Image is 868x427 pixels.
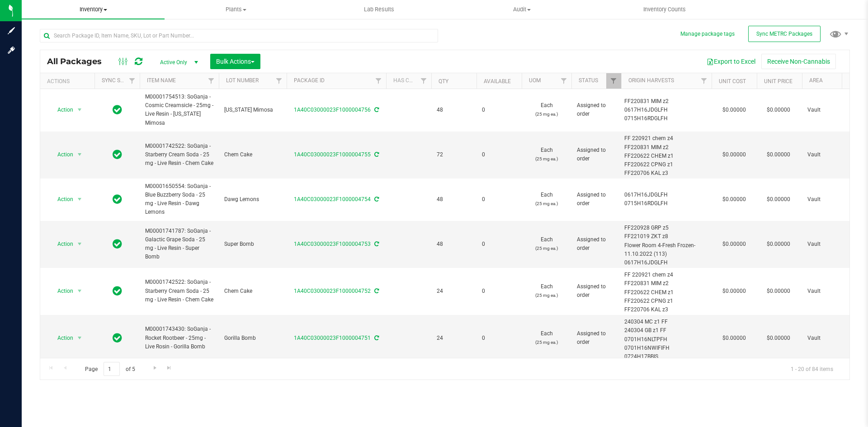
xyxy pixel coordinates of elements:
span: Vault [807,106,864,114]
span: Each [527,329,566,347]
p: (25 mg ea.) [527,338,566,347]
a: Filter [125,73,140,89]
button: Manage package tags [680,30,735,38]
span: Audit [451,5,593,14]
span: Each [527,101,566,118]
a: Lot Number [226,77,259,84]
span: Each [527,191,566,208]
span: select [74,285,85,297]
span: In Sync [113,193,122,206]
span: $0.00000 [762,193,795,206]
span: 0 [482,240,516,249]
a: Go to the next page [148,362,161,374]
span: $0.00000 [762,332,795,345]
a: Unit Price [764,78,793,84]
a: Filter [557,73,571,89]
span: $0.00000 [762,238,795,251]
div: FF220706 KAL z3 [624,305,709,314]
span: Vault [807,240,864,249]
span: [US_STATE] Mimosa [224,106,281,114]
td: $0.00000 [712,221,757,268]
a: Sync Status [102,77,137,84]
div: 0724H17BBIS [624,352,709,361]
a: Go to the last page [163,362,176,374]
span: M00001650554: SoGanja - Blue Buzzberry Soda - 25 mg - Live Resin - Dawg Lemons [145,182,213,217]
td: $0.00000 [712,131,757,178]
span: Action [49,103,74,116]
span: Gorilla Bomb [224,334,281,343]
p: (25 mg ea.) [527,155,566,163]
span: All Packages [47,56,111,66]
span: Each [527,235,566,253]
a: 1A40C03000023F1000004753 [294,241,371,247]
span: 1 - 20 of 84 items [783,362,840,375]
button: Bulk Actions [210,54,260,69]
span: Action [49,148,74,161]
a: Status [579,77,598,84]
div: 0701H16NLTPFH [624,335,709,344]
a: 1A40C03000023F1000004754 [294,196,371,202]
td: $0.00000 [712,268,757,315]
span: Bulk Actions [216,58,255,65]
a: Origin Harvests [628,77,674,84]
span: M00001743430: SoGanja - Rocket Rootbeer - 25mg - Live Rosin - Gorilla Bomb [145,325,213,351]
div: Actions [47,78,91,84]
button: Receive Non-Cannabis [761,54,836,69]
a: Filter [697,73,712,89]
div: FF 220921 chem z4 [624,271,709,279]
div: 0617H16JDGLFH [624,106,709,114]
button: Export to Excel [701,54,761,69]
span: Assigned to order [577,146,616,163]
td: $0.00000 [712,315,757,362]
div: 0715H16RDGLFH [624,199,709,208]
div: FF220928 GRP z5 [624,224,709,232]
th: Has COA [386,73,431,89]
span: Sync from Compliance System [373,288,379,294]
span: Sync METRC Packages [756,31,812,37]
span: In Sync [113,332,122,344]
span: Chem Cake [224,150,281,159]
a: Filter [416,73,431,89]
p: (25 mg ea.) [527,291,566,300]
div: FF220831 MIM z2 [624,143,709,152]
span: Vault [807,287,864,296]
span: 72 [437,150,471,159]
inline-svg: Log in [7,46,16,55]
span: Plants [165,5,307,14]
span: In Sync [113,103,122,116]
span: Sync from Compliance System [373,151,379,158]
span: select [74,238,85,250]
span: M00001754513: SoGanja - Cosmic Creamsicle - 25mg - Live Resin - [US_STATE] Mimosa [145,93,213,127]
span: M00001742522: SoGanja - Starberry Cream Soda - 25 mg - Live Resin - Chem Cake [145,278,213,304]
span: Lab Results [352,5,406,14]
span: Assigned to order [577,235,616,253]
div: 0617H16JDGLFH [624,191,709,199]
div: FF220706 KAL z3 [624,169,709,178]
span: Action [49,238,74,250]
span: 0 [482,195,516,204]
p: (25 mg ea.) [527,244,566,253]
span: Vault [807,150,864,159]
button: Sync METRC Packages [748,26,821,42]
span: Action [49,193,74,206]
a: Qty [439,78,448,84]
input: 1 [104,362,120,376]
div: FF220831 MIM z2 [624,279,709,288]
span: Action [49,332,74,344]
span: 24 [437,334,471,343]
span: select [74,148,85,161]
span: $0.00000 [762,148,795,161]
div: 0701H16NWIFIFH [624,344,709,352]
span: Each [527,146,566,163]
span: Each [527,282,566,300]
div: FF220622 CPNG z1 [624,297,709,305]
a: 1A40C03000023F1000004756 [294,107,371,113]
a: Area [809,77,823,84]
span: 0 [482,150,516,159]
span: Sync from Compliance System [373,335,379,341]
div: 0715H16RDGLFH [624,114,709,123]
div: FF220622 CPNG z1 [624,160,709,169]
p: (25 mg ea.) [527,110,566,118]
span: Inventory [22,5,165,14]
input: Search Package ID, Item Name, SKU, Lot or Part Number... [40,29,438,42]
